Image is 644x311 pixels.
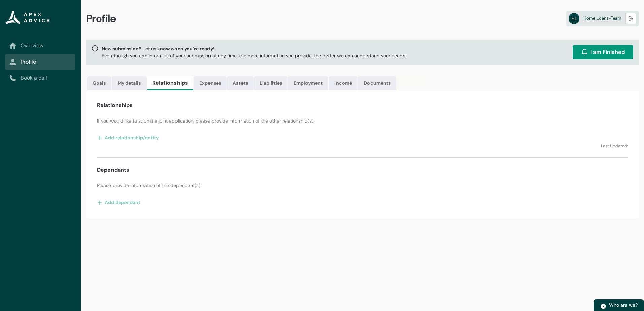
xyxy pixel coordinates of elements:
[288,76,328,90] a: Employment
[227,76,254,90] a: Assets
[97,101,133,109] h4: Relationships
[102,52,406,59] p: Even though you can inform us of your submission at any time, the more information you provide, t...
[625,13,636,24] button: Logout
[601,143,628,149] lightning-formatted-text: Last Updated:
[87,76,111,90] a: Goals
[583,15,621,21] span: Home Loans-Team
[358,76,396,90] a: Documents
[569,13,579,24] abbr: HL
[5,38,75,86] nav: Sub page
[194,76,227,90] a: Expenses
[566,11,639,26] a: HLHome Loans-Team
[609,302,638,308] span: Who are we?
[97,166,129,174] h4: Dependants
[9,58,71,66] a: Profile
[147,76,193,90] a: Relationships
[97,117,628,124] p: If you would like to submit a joint application, please provide information of the other relation...
[581,49,588,56] img: alarm.svg
[254,76,288,90] a: Liabilities
[590,48,625,56] span: I am Finished
[329,76,358,90] a: Income
[97,132,159,143] button: Add relationship/entity
[97,197,141,208] button: Add dependant
[573,45,633,59] button: I am Finished
[112,76,147,90] a: My details
[86,12,116,25] span: Profile
[9,74,71,82] a: Book a call
[102,45,406,52] span: New submission? Let us know when you’re ready!
[5,11,50,24] img: Apex Advice Group
[97,182,628,189] p: Please provide information of the dependant(s).
[600,303,606,309] img: play.svg
[9,42,71,50] a: Overview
